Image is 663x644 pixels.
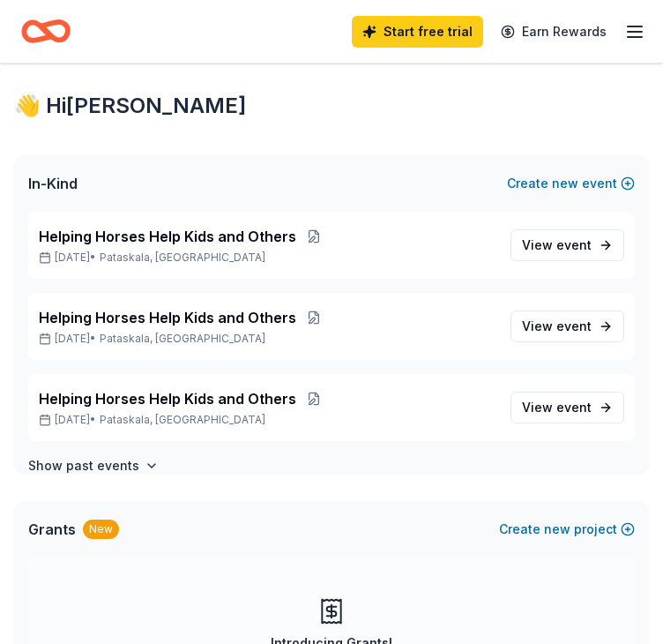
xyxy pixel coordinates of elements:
span: Pataskala, [GEOGRAPHIC_DATA] [100,332,265,346]
span: Grants [28,519,76,540]
div: 👋 Hi [PERSON_NAME] [14,92,649,120]
span: event [556,318,592,333]
span: In-Kind [28,173,78,194]
button: Createnewevent [507,173,635,194]
span: Pataskala, [GEOGRAPHIC_DATA] [100,413,265,427]
div: New [83,520,119,539]
a: Earn Rewards [490,16,617,48]
span: Helping Horses Help Kids and Others [39,307,296,328]
a: View event [510,311,624,342]
span: View [522,397,592,418]
span: Pataskala, [GEOGRAPHIC_DATA] [100,251,265,265]
button: Createnewproject [499,519,635,540]
span: event [556,400,592,415]
p: [DATE] • [39,332,496,346]
span: View [522,316,592,337]
a: View event [510,229,624,261]
a: View event [510,392,624,423]
span: Helping Horses Help Kids and Others [39,388,296,409]
h4: Show past events [28,455,139,476]
span: Helping Horses Help Kids and Others [39,226,296,247]
span: View [522,235,592,256]
p: [DATE] • [39,413,496,427]
button: Show past events [28,455,159,476]
span: new [552,173,578,194]
span: event [556,237,592,252]
span: new [544,519,570,540]
a: Home [21,11,71,52]
a: Start free trial [352,16,483,48]
p: [DATE] • [39,251,496,265]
